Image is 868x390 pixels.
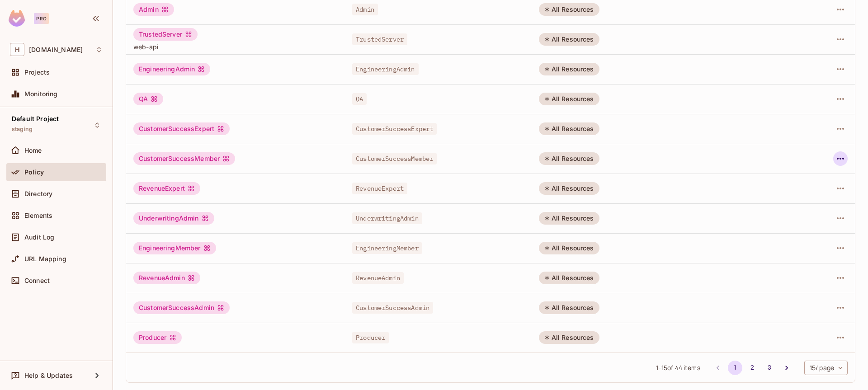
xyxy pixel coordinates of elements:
[352,332,389,343] span: Producer
[745,361,759,375] button: Go to page 2
[12,115,59,122] span: Default Project
[352,212,422,224] span: UnderwritingAdmin
[133,301,230,314] div: CustomerSuccessAdmin
[133,272,200,284] div: RevenueAdmin
[133,28,198,41] div: TrustedServer
[352,123,437,135] span: CustomerSuccessExpert
[539,93,599,105] div: All Resources
[804,361,848,375] div: 15 / page
[24,212,52,219] span: Elements
[24,190,52,197] span: Directory
[762,361,777,375] button: Go to page 3
[24,90,58,98] span: Monitoring
[133,331,182,344] div: Producer
[133,182,200,195] div: RevenueExpert
[352,4,378,15] span: Admin
[539,33,599,46] div: All Resources
[779,361,794,375] button: Go to next page
[29,46,83,53] span: Workspace: honeycombinsurance.com
[12,126,33,133] span: staging
[10,43,24,56] span: H
[133,152,235,165] div: CustomerSuccessMember
[352,63,418,75] span: EngineeringAdmin
[539,242,599,254] div: All Resources
[539,301,599,314] div: All Resources
[24,255,66,263] span: URL Mapping
[24,147,42,154] span: Home
[133,122,230,135] div: CustomerSuccessExpert
[352,33,407,45] span: TrustedServer
[24,277,50,284] span: Connect
[34,13,49,24] div: Pro
[133,93,163,105] div: QA
[539,182,599,195] div: All Resources
[539,63,599,75] div: All Resources
[539,272,599,284] div: All Resources
[133,3,174,16] div: Admin
[24,69,50,76] span: Projects
[352,242,422,254] span: EngineeringMember
[24,234,54,241] span: Audit Log
[352,183,407,194] span: RevenueExpert
[133,42,338,51] span: web-api
[728,361,742,375] button: page 1
[539,3,599,16] div: All Resources
[709,361,795,375] nav: pagination navigation
[539,212,599,225] div: All Resources
[133,63,210,75] div: EngineeringAdmin
[24,169,44,176] span: Policy
[9,10,25,27] img: SReyMgAAAABJRU5ErkJggg==
[352,272,404,284] span: RevenueAdmin
[352,302,433,314] span: CustomerSuccessAdmin
[539,152,599,165] div: All Resources
[352,153,437,164] span: CustomerSuccessMember
[539,122,599,135] div: All Resources
[133,242,216,254] div: EngineeringMember
[539,331,599,344] div: All Resources
[133,212,214,225] div: UnderwritingAdmin
[24,372,73,379] span: Help & Updates
[656,363,700,373] span: 1 - 15 of 44 items
[352,93,367,105] span: QA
